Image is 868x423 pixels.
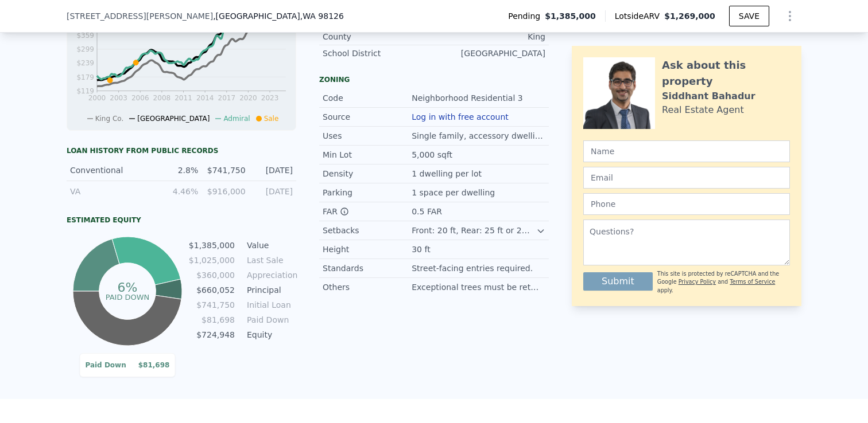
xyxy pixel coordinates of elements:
input: Phone [583,193,790,215]
div: Exceptional trees must be retained. [412,281,545,293]
tspan: $299 [76,45,94,53]
td: $724,948 [188,328,235,341]
tspan: 2000 [88,94,106,102]
div: Conventional [70,164,151,176]
div: Density [323,168,412,179]
div: Ask about this property [662,57,790,89]
tspan: 2023 [261,94,279,102]
span: Pending [508,10,545,22]
div: Source [323,111,412,123]
div: 4.46% [158,186,198,197]
tspan: 2011 [175,94,192,102]
div: [DATE] [253,186,293,197]
div: Uses [323,130,412,142]
div: 1 space per dwelling [412,187,497,198]
span: $1,269,000 [664,11,715,21]
input: Email [583,167,790,189]
div: 0.5 FAR [412,206,444,217]
div: Setbacks [323,225,412,236]
div: 30 ft [412,244,432,255]
td: Equity [245,328,296,341]
button: Log in with free account [412,112,509,122]
div: Min Lot [323,149,412,160]
td: Value [245,239,296,252]
div: $916,000 [205,186,245,197]
div: 2.8% [158,164,198,176]
div: Neighborhood Residential 3 [412,92,525,104]
div: Others [323,281,412,293]
div: Real Estate Agent [662,103,744,117]
td: $1,025,000 [188,254,235,267]
tspan: 2014 [196,94,214,102]
div: Height [323,244,412,255]
span: King Co. [95,115,124,123]
div: VA [70,186,151,197]
span: , WA 98126 [300,11,344,21]
span: $1,385,000 [545,10,596,22]
div: Single family, accessory dwellings. [412,130,545,142]
tspan: $119 [76,87,94,95]
td: Initial Loan [245,299,296,311]
tspan: 2020 [239,94,257,102]
tspan: $239 [76,59,94,67]
div: King [434,31,545,42]
span: Sale [264,115,279,123]
div: [GEOGRAPHIC_DATA] [434,48,545,59]
span: Lotside ARV [615,10,664,22]
div: Code [323,92,412,104]
td: $1,385,000 [188,239,235,252]
span: Admiral [223,115,250,123]
tspan: 2017 [218,94,236,102]
div: 1 dwelling per lot [412,168,484,179]
td: $741,750 [188,299,235,311]
td: Last Sale [245,254,296,267]
div: [DATE] [253,164,293,176]
a: Terms of Service [730,279,775,285]
span: [GEOGRAPHIC_DATA] [137,115,210,123]
div: Estimated Equity [67,216,296,225]
tspan: 2008 [153,94,171,102]
td: Principal [245,284,296,296]
div: Loan history from public records [67,146,296,155]
div: Parking [323,187,412,198]
td: Appreciation [245,269,296,281]
input: Name [583,140,790,162]
td: $81,698 [127,358,170,372]
td: $360,000 [188,269,235,281]
span: , [GEOGRAPHIC_DATA] [213,10,344,22]
tspan: 6% [117,280,137,295]
td: $81,698 [188,314,235,326]
td: Paid Down [245,314,296,326]
div: Zoning [319,75,549,84]
tspan: 2006 [131,94,149,102]
tspan: Paid Down [106,292,150,301]
button: Submit [583,272,653,291]
div: Front: 20 ft, Rear: 25 ft or 20% of lot depth (min. 10 ft), Side: 5 ft [412,225,536,236]
tspan: 2003 [110,94,127,102]
td: Paid Down [84,358,126,372]
tspan: $179 [76,73,94,81]
button: SAVE [729,6,769,26]
td: $660,052 [188,284,235,296]
div: County [323,31,434,42]
tspan: $359 [76,32,94,40]
button: Show Options [778,5,801,28]
div: 5,000 sqft [412,149,455,160]
div: Siddhant Bahadur [662,89,755,103]
div: FAR [323,206,412,217]
div: School District [323,48,434,59]
span: [STREET_ADDRESS][PERSON_NAME] [67,10,213,22]
div: $741,750 [205,164,245,176]
div: Standards [323,263,412,274]
div: This site is protected by reCAPTCHA and the Google and apply. [657,270,790,295]
div: Street-facing entries required. [412,263,535,274]
a: Privacy Policy [679,279,716,285]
